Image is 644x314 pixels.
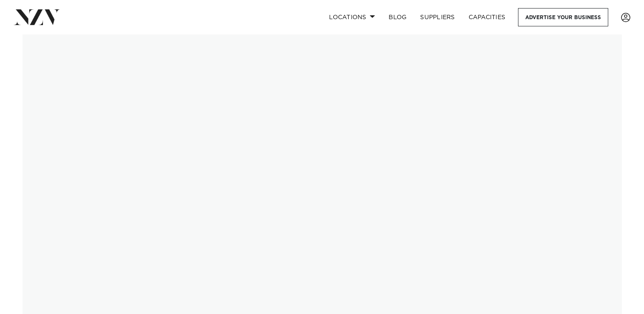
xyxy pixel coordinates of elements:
[14,9,60,25] img: nzv-logo.png
[382,8,413,26] a: BLOG
[413,8,461,26] a: SUPPLIERS
[462,8,512,26] a: Capacities
[518,8,608,26] a: Advertise your business
[322,8,382,26] a: Locations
